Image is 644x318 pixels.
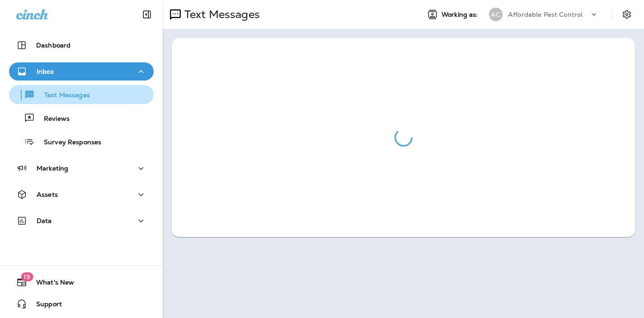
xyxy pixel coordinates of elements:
p: Data [37,217,52,224]
button: Dashboard [9,36,154,54]
button: Support [9,295,154,313]
button: Inbox [9,62,154,81]
button: Survey Responses [9,132,154,151]
button: Collapse Sidebar [134,5,160,24]
span: What's New [27,279,74,290]
button: Reviews [9,109,154,128]
button: Assets [9,185,154,204]
p: Affordable Pest Control [508,11,583,18]
p: Survey Responses [35,138,101,147]
button: Text Messages [9,85,154,104]
p: Reviews [35,115,70,123]
p: Text Messages [181,8,260,21]
p: Dashboard [36,42,71,49]
p: Inbox [37,68,54,75]
button: Marketing [9,159,154,177]
p: Marketing [37,165,68,172]
span: Support [27,300,62,311]
div: AC [489,8,503,21]
button: Settings [619,6,635,23]
button: 19What's New [9,273,154,291]
span: 19 [21,272,33,281]
button: Data [9,212,154,230]
p: Assets [37,191,58,198]
span: Working as: [442,11,480,19]
p: Text Messages [35,91,90,100]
